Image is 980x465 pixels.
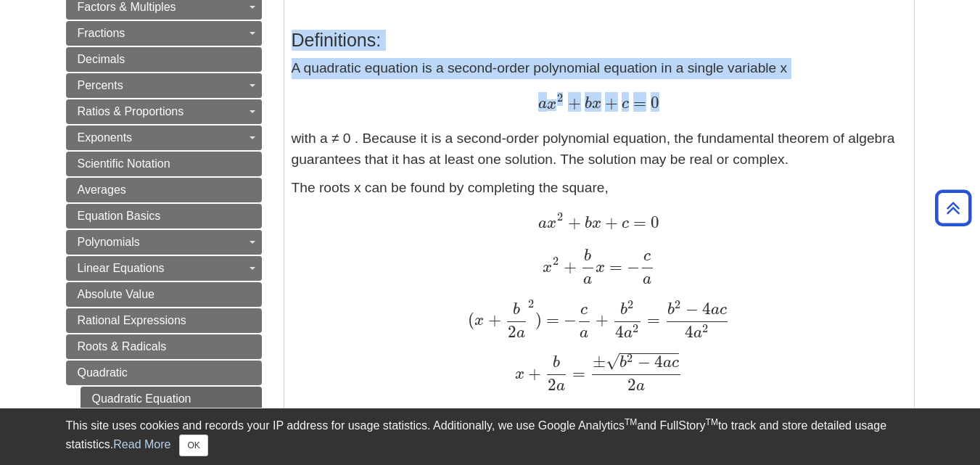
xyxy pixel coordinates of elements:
[78,157,170,170] span: Scientific Notation
[78,210,161,222] span: Equation Basics
[625,417,637,427] sup: TM
[78,184,126,196] span: Averages
[699,299,711,318] span: 4
[627,351,633,365] span: 2
[535,310,542,329] span: )
[618,215,629,231] span: c
[542,310,559,329] span: =
[524,363,541,383] span: +
[553,254,559,268] span: 2
[593,352,606,371] span: ±
[633,321,638,335] span: 2
[605,257,622,276] span: =
[78,53,125,65] span: Decimals
[629,213,646,232] span: =
[66,125,262,150] a: Exponents
[66,308,262,333] a: Rational Expressions
[651,352,663,371] span: 4
[66,99,262,124] a: Ratios & Proportions
[720,302,727,318] span: c
[292,58,907,170] p: A quadratic equation is a second-order polynomial equation in a single variable x with a ≠ 0 . Be...
[634,352,651,371] span: −
[66,334,262,359] a: Roots & Radicals
[66,256,262,281] a: Linear Equations
[601,213,618,232] span: +
[78,314,186,326] span: Rational Expressions
[553,355,560,371] span: b
[557,210,563,223] span: 2
[601,93,618,112] span: +
[516,325,525,341] span: a
[606,351,619,371] span: √
[484,310,501,329] span: +
[584,248,591,264] span: b
[702,321,708,335] span: 2
[580,302,588,318] span: c
[66,152,262,176] a: Scientific Notation
[528,297,534,310] span: 2
[619,355,627,371] span: b
[66,47,262,72] a: Decimals
[538,96,547,112] span: a
[583,271,592,287] span: a
[78,79,123,91] span: Percents
[543,260,552,276] span: x
[78,27,125,39] span: Fractions
[556,378,565,394] span: a
[663,355,672,371] span: a
[564,93,581,112] span: +
[538,215,547,231] span: a
[113,438,170,450] a: Read More
[620,302,627,318] span: b
[557,91,563,104] span: 2
[711,302,720,318] span: a
[66,21,262,46] a: Fractions
[627,297,633,311] span: 2
[667,302,675,318] span: b
[568,363,585,383] span: =
[682,299,699,318] span: −
[636,378,645,394] span: a
[643,310,660,329] span: =
[468,310,474,329] span: (
[78,105,184,118] span: Ratios & Proportions
[66,230,262,255] a: Polynomials
[596,260,605,276] span: x
[646,213,659,232] span: 0
[622,257,640,276] span: −
[706,417,718,427] sup: TM
[685,322,693,342] span: 4
[624,325,633,341] span: a
[693,325,702,341] span: a
[592,96,601,112] span: x
[78,236,140,248] span: Polynomials
[547,96,556,112] span: x
[627,375,636,395] span: 2
[66,282,262,307] a: Absolute Value
[548,375,556,395] span: 2
[930,198,976,218] a: Back to Top
[78,262,165,274] span: Linear Equations
[559,310,577,329] span: −
[66,361,262,385] a: Quadratic
[629,93,646,112] span: =
[581,215,592,231] span: b
[66,178,262,202] a: Averages
[78,131,133,144] span: Exponents
[592,215,601,231] span: x
[292,30,907,51] h3: Definitions:
[66,417,915,456] div: This site uses cookies and records your IP address for usage statistics. Additionally, we use Goo...
[581,96,592,112] span: b
[618,96,629,112] span: c
[675,297,680,311] span: 2
[78,366,128,379] span: Quadratic
[513,302,520,318] span: b
[580,325,588,341] span: a
[78,340,167,353] span: Roots & Radicals
[66,204,262,229] a: Equation Basics
[515,366,524,382] span: x
[646,93,659,112] span: 0
[547,215,556,231] span: x
[179,435,207,456] button: Close
[592,310,609,329] span: +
